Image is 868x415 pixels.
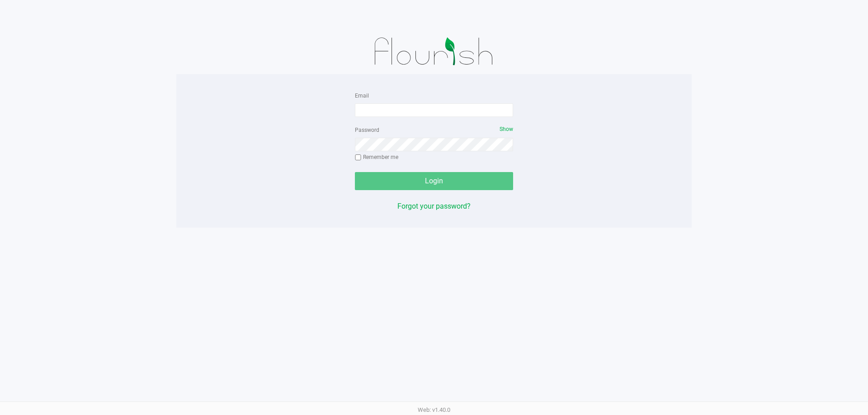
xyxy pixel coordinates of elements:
label: Remember me [355,153,398,161]
button: Forgot your password? [397,201,471,212]
span: Web: v1.40.0 [418,406,450,413]
span: Show [500,126,513,132]
input: Remember me [355,154,361,161]
label: Password [355,126,379,134]
label: Email [355,92,369,100]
